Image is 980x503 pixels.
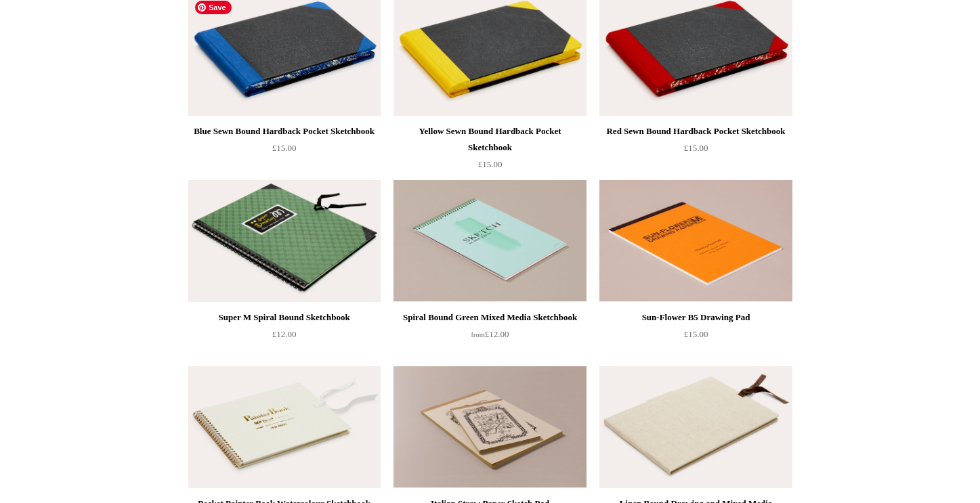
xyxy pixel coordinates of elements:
[471,331,485,338] span: from
[195,1,232,14] span: Save
[188,366,381,488] img: Pocket Painter Book Watercolour Sketchbook
[188,366,381,488] a: Pocket Painter Book Watercolour Sketchbook Pocket Painter Book Watercolour Sketchbook
[188,180,381,302] a: Super M Spiral Bound Sketchbook Super M Spiral Bound Sketchbook
[684,143,708,153] span: £15.00
[188,309,381,365] a: Super M Spiral Bound Sketchbook £12.00
[599,366,792,488] a: Linen Bound Drawing and Mixed Media Sketchbook Linen Bound Drawing and Mixed Media Sketchbook
[599,309,792,365] a: Sun-Flower B5 Drawing Pad £15.00
[599,180,792,302] img: Sun-Flower B5 Drawing Pad
[393,123,586,179] a: Yellow Sewn Bound Hardback Pocket Sketchbook £15.00
[393,309,586,365] a: Spiral Bound Green Mixed Media Sketchbook from£12.00
[397,123,582,156] div: Yellow Sewn Bound Hardback Pocket Sketchbook
[599,180,792,302] a: Sun-Flower B5 Drawing Pad Sun-Flower B5 Drawing Pad
[599,366,792,488] img: Linen Bound Drawing and Mixed Media Sketchbook
[603,123,788,139] div: Red Sewn Bound Hardback Pocket Sketchbook
[603,309,788,326] div: Sun-Flower B5 Drawing Pad
[272,329,297,339] span: £12.00
[188,123,381,179] a: Blue Sewn Bound Hardback Pocket Sketchbook £15.00
[397,309,582,326] div: Spiral Bound Green Mixed Media Sketchbook
[393,366,586,488] img: Italian Straw Paper Sketch Pad
[471,329,509,339] span: £12.00
[192,309,377,326] div: Super M Spiral Bound Sketchbook
[393,366,586,488] a: Italian Straw Paper Sketch Pad Italian Straw Paper Sketch Pad
[684,329,708,339] span: £15.00
[478,159,503,169] span: £15.00
[393,180,586,302] a: Spiral Bound Green Mixed Media Sketchbook Spiral Bound Green Mixed Media Sketchbook
[188,180,381,302] img: Super M Spiral Bound Sketchbook
[599,123,792,179] a: Red Sewn Bound Hardback Pocket Sketchbook £15.00
[272,143,297,153] span: £15.00
[192,123,377,139] div: Blue Sewn Bound Hardback Pocket Sketchbook
[393,180,586,302] img: Spiral Bound Green Mixed Media Sketchbook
